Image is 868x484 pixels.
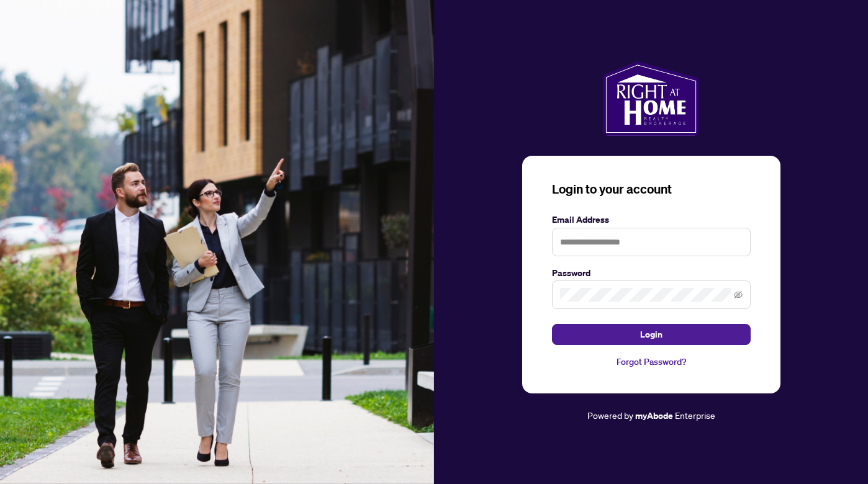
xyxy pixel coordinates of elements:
a: myAbode [635,409,673,423]
a: Forgot Password? [552,355,751,369]
label: Email Address [552,213,751,226]
label: Password [552,266,751,280]
img: ma-logo [603,61,699,136]
span: Enterprise [675,410,715,421]
span: Login [640,325,662,344]
h3: Login to your account [552,181,751,198]
span: eye-invisible [734,290,743,299]
button: Login [552,324,751,345]
span: Powered by [587,410,633,421]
